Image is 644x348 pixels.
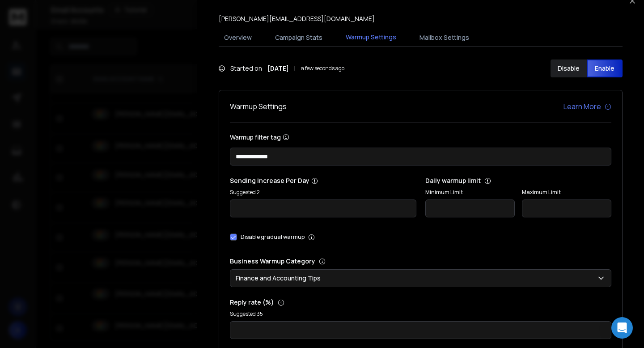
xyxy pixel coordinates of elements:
[301,65,344,72] span: a few seconds ago
[270,28,328,47] button: Campaign Stats
[522,189,611,196] label: Maximum Limit
[219,28,257,47] button: Overview
[230,101,287,112] h1: Warmup Settings
[230,298,611,307] p: Reply rate (%)
[241,233,305,241] label: Disable gradual warmup
[230,176,416,185] p: Sending Increase Per Day
[563,101,611,112] a: Learn More
[230,134,611,140] label: Warmup filter tag
[219,64,344,73] div: Started on
[230,257,611,266] p: Business Warmup Category
[230,189,416,196] p: Suggested 2
[236,274,324,283] p: Finance and Accounting Tips
[230,310,611,318] p: Suggested 35
[551,59,623,77] button: DisableEnable
[587,59,623,77] button: Enable
[219,14,375,23] p: [PERSON_NAME][EMAIL_ADDRESS][DOMAIN_NAME]
[611,317,633,339] div: Open Intercom Messenger
[294,64,296,73] span: |
[425,176,612,185] p: Daily warmup limit
[340,27,402,48] button: Warmup Settings
[414,28,475,47] button: Mailbox Settings
[425,189,515,196] label: Minimum Limit
[551,59,587,77] button: Disable
[267,64,289,73] strong: [DATE]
